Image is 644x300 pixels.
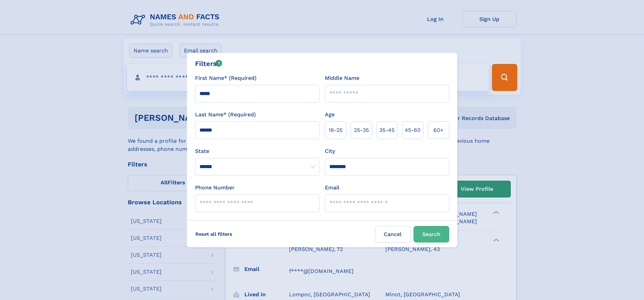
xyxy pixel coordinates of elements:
label: Last Name* (Required) [195,111,256,119]
span: 35‑45 [379,126,395,134]
label: First Name* (Required) [195,74,257,82]
span: 18‑25 [329,126,342,134]
button: Search [413,226,449,243]
label: Cancel [375,226,411,243]
label: Phone Number [195,184,235,192]
label: Reset all filters [191,226,237,242]
label: State [195,147,319,155]
span: 60+ [433,126,444,134]
label: City [325,147,335,155]
span: 45‑60 [405,126,421,134]
div: Filters [195,59,222,69]
label: Email [325,184,339,192]
label: Middle Name [325,74,359,82]
label: Age [325,111,335,119]
span: 25‑35 [354,126,369,134]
